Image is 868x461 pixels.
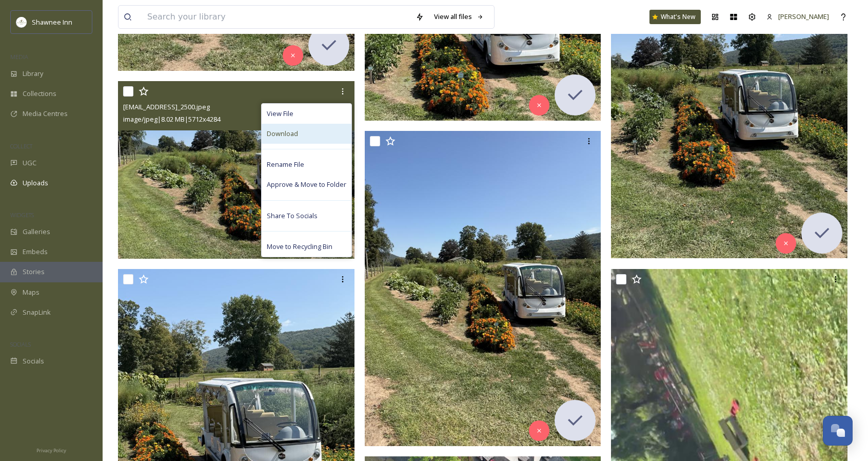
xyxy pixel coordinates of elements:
span: [EMAIL_ADDRESS]_2500.jpeg [123,102,210,111]
span: SnapLink [23,308,51,317]
span: Galleries [23,227,50,237]
span: Uploads [23,178,48,188]
span: COLLECT [10,142,32,150]
span: Rename File [267,160,304,169]
img: shawnee-300x300.jpg [16,17,27,27]
span: [PERSON_NAME] [778,12,829,21]
span: Media Centres [23,109,68,119]
span: Download [267,129,298,139]
span: SOCIALS [10,340,31,348]
span: View File [267,109,293,119]
a: View all files [429,7,489,27]
span: Move to Recycling Bin [267,242,332,252]
span: Socials [23,356,44,366]
span: Maps [23,287,40,297]
span: Shawnee Inn [32,17,72,27]
span: MEDIA [10,53,28,61]
span: Library [23,69,43,79]
span: WIDGETS [10,211,34,219]
span: image/jpeg | 8.02 MB | 5712 x 4284 [123,114,221,124]
img: ext_1757695304.971302_marketing@shawneeinn.com-IMG_2500.jpeg [118,81,354,259]
button: Open Chat [823,416,853,446]
span: Privacy Policy [36,447,66,454]
span: Stories [23,267,45,277]
span: Share To Socials [267,211,318,221]
img: ext_1757695304.57189_marketing@shawneeinn.com-IMG_2501.jpeg [365,131,601,446]
span: UGC [23,158,36,168]
a: [PERSON_NAME] [761,7,834,27]
span: Approve & Move to Folder [267,180,346,189]
a: Privacy Policy [36,444,66,456]
input: Search your library [142,6,410,28]
span: Collections [23,89,56,99]
a: What's New [649,10,701,24]
span: Embeds [23,247,48,257]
